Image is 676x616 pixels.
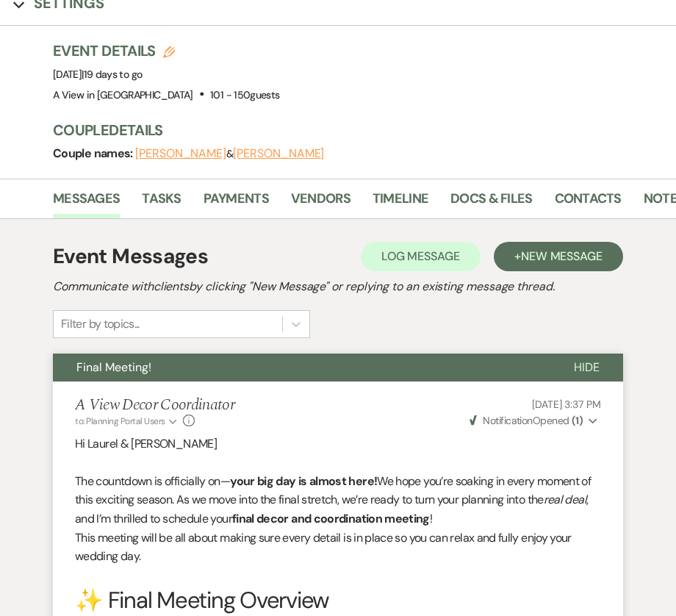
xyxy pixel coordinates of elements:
button: NotificationOpened (1) [467,413,601,429]
button: [PERSON_NAME] [233,148,324,160]
span: 19 days to go [84,68,143,81]
h3: Event Details [53,40,280,61]
span: Opened [470,414,583,427]
button: Final Meeting! [53,354,550,382]
span: 101 - 150 guests [210,88,279,101]
h5: A View Decor Coordinator [75,396,234,415]
a: Vendors [291,188,350,218]
a: Messages [53,188,120,218]
a: Timeline [373,188,428,218]
span: Hide [574,359,600,375]
span: A View in [GEOGRAPHIC_DATA] [53,88,193,101]
p: Hi Laurel & [PERSON_NAME] [75,434,601,454]
strong: your big day is almost here! [230,473,377,489]
span: Final Meeting! [76,359,151,375]
a: Contacts [555,188,622,218]
button: Log Message [361,242,481,271]
button: to: Planning Portal Users [75,415,179,428]
h2: Communicate with clients by clicking "New Message" or replying to an existing message thread. [53,278,623,296]
span: | [82,68,142,81]
h3: ✨ Final Meeting Overview [75,584,601,616]
span: Couple names: [53,146,135,161]
span: [DATE] 3:37 PM [532,398,601,411]
a: Tasks [142,188,181,218]
a: Payments [204,188,269,218]
span: & [135,147,324,160]
button: +New Message [494,242,623,271]
button: [PERSON_NAME] [135,148,226,160]
em: real deal [544,492,586,507]
strong: ( 1 ) [572,414,583,427]
button: Hide [550,354,623,382]
h1: Event Messages [53,241,208,272]
span: to: Planning Portal Users [75,415,165,427]
strong: final decor and coordination meeting [232,511,430,526]
span: [DATE] [53,68,142,81]
h3: Couple Details [53,120,661,140]
a: Docs & Files [450,188,532,218]
p: The countdown is officially on— We hope you’re soaking in every moment of this exciting season. A... [75,472,601,529]
span: New Message [521,248,603,264]
span: Notification [483,414,532,427]
p: This meeting will be all about making sure every detail is in place so you can relax and fully en... [75,529,601,566]
span: Log Message [381,248,460,264]
div: Filter by topics... [61,315,140,333]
